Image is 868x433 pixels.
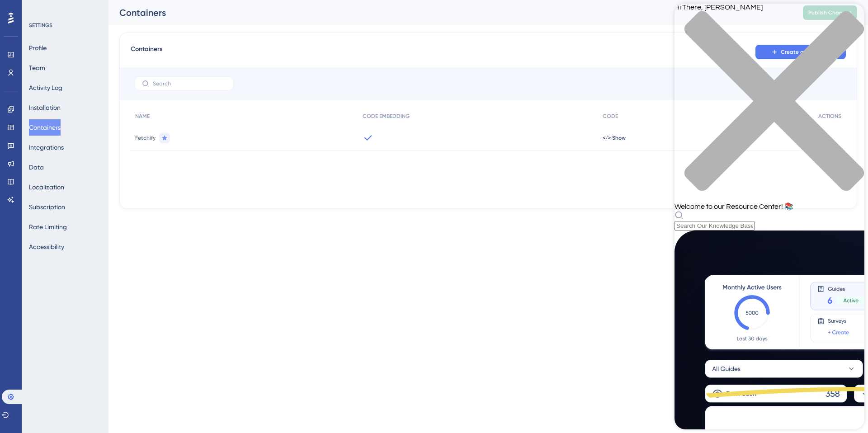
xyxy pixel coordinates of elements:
button: Containers [29,119,61,136]
div: SETTINGS [29,22,102,29]
button: </> Show [603,134,626,141]
button: Accessibility [29,239,64,255]
span: Need Help? [21,2,57,13]
button: Installation [29,99,61,116]
button: Rate Limiting [29,219,67,235]
button: Team [29,60,45,76]
span: Fetchify [135,134,156,141]
button: Profile [29,40,47,56]
button: Activity Log [29,80,62,96]
span: CODE [603,113,618,120]
span: CODE EMBEDDING [363,113,410,120]
div: Containers [119,6,780,19]
button: Localization [29,179,64,195]
span: NAME [135,113,150,120]
button: Data [29,159,44,175]
img: launcher-image-alternative-text [5,5,22,22]
input: Search [153,80,226,87]
span: Containers [131,44,162,60]
button: Subscription [29,199,65,215]
button: Open AI Assistant Launcher [3,3,24,24]
button: Integrations [29,139,64,155]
